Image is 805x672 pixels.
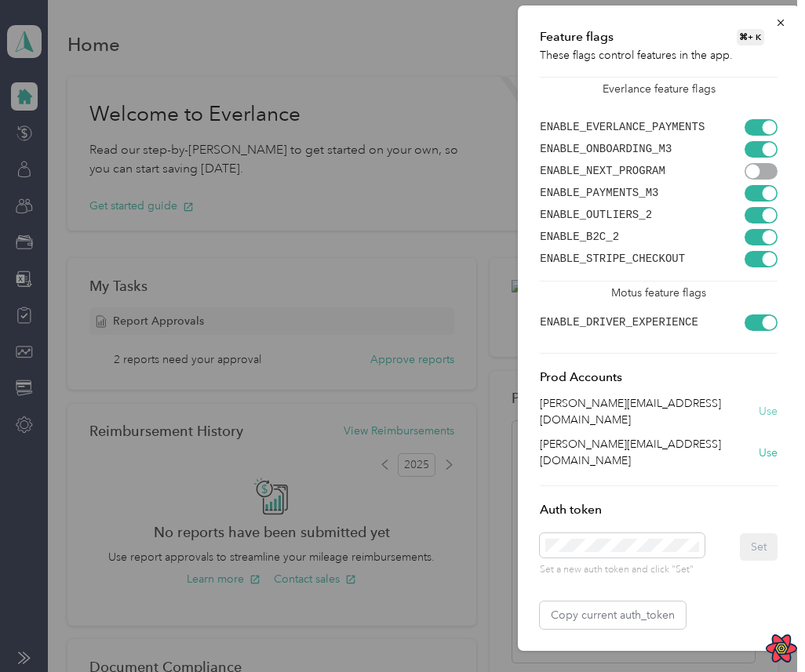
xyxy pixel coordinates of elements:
[759,445,778,461] button: Use
[540,231,619,243] code: ENABLE_B2C_2
[540,395,759,428] p: [PERSON_NAME][EMAIL_ADDRESS][DOMAIN_NAME]
[540,143,672,155] code: ENABLE_ONBOARDING_M3
[540,436,759,469] p: [PERSON_NAME][EMAIL_ADDRESS][DOMAIN_NAME]
[540,47,778,64] p: These flags control features in the app.
[540,121,705,133] code: ENABLE_EVERLANCE_PAYMENTS
[540,252,685,265] code: ENABLE_STRIPE_CHECKOUT
[540,369,622,384] span: Prod Accounts
[540,502,602,517] span: Auth token
[540,563,705,577] p: Set a new auth token and click "Set"
[540,601,686,629] button: Copy current auth_token
[540,27,614,47] span: Feature flags
[540,187,658,199] code: ENABLE_PAYMENTS_M3
[540,209,652,221] code: ENABLE_OUTLIERS_2
[759,403,778,420] button: Use
[540,165,665,177] code: ENABLE_NEXT_PROGRAM
[540,282,778,301] p: Motus feature flags
[540,316,698,329] code: ENABLE_DRIVER_EXPERIENCE
[737,29,764,45] span: ⌘ + K
[540,78,778,97] p: Everlance feature flags
[717,584,805,672] iframe: Everlance-gr Chat Button Frame
[766,633,797,664] button: Open React Query Devtools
